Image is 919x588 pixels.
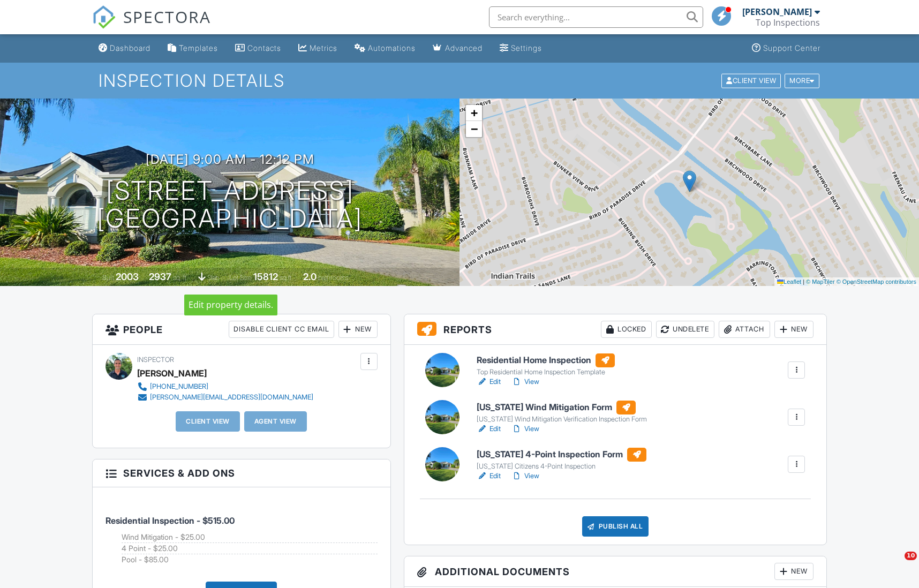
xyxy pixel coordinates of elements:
span: slab [207,274,219,282]
h6: [US_STATE] Wind Mitigation Form [477,401,647,414]
span: SPECTORA [123,5,211,28]
a: © MapTiler [806,278,835,285]
a: Contacts [231,39,285,58]
div: [PERSON_NAME] [137,365,207,381]
span: bathrooms [318,274,349,282]
div: Attach [719,321,770,338]
div: 2937 [149,271,171,282]
span: Lot Size [229,274,252,282]
a: Templates [163,39,222,58]
div: More [785,73,819,88]
span: 10 [905,552,917,560]
h6: Residential Home Inspection [477,353,615,367]
h6: [US_STATE] 4-Point Inspection Form [477,448,646,462]
div: Publish All [582,516,649,537]
a: View [511,471,539,481]
h3: Reports [404,314,827,345]
a: Edit [477,424,501,434]
a: View [511,424,539,434]
a: © OpenStreetMap contributors [837,278,916,285]
a: Zoom in [466,105,482,121]
h3: People [93,314,390,345]
span: sq.ft. [280,274,293,282]
a: Edit [477,376,501,387]
div: Settings [511,43,542,52]
div: Advanced [445,43,483,52]
a: Residential Home Inspection Top Residential Home Inspection Template [477,353,615,377]
span: − [471,122,478,135]
li: Service: Residential Inspection [106,495,378,573]
div: New [338,321,378,338]
li: Add on: 4 Point [122,543,378,554]
div: 2.0 [303,271,317,282]
div: New [774,563,813,580]
span: | [803,278,804,285]
div: Locked [601,321,652,338]
a: Automations (Basic) [350,39,420,58]
a: Edit [477,471,501,481]
span: Residential Inspection - $515.00 [106,515,235,526]
a: Support Center [748,39,825,58]
a: Zoom out [466,121,482,137]
h1: [STREET_ADDRESS] [GEOGRAPHIC_DATA] [97,177,363,233]
div: Client View [721,73,781,88]
a: [US_STATE] 4-Point Inspection Form [US_STATE] Citizens 4-Point Inspection [477,448,646,471]
a: Leaflet [777,278,801,285]
img: Marker [683,170,696,192]
a: Client View [720,76,784,84]
div: [PERSON_NAME] [742,6,812,17]
div: Support Center [763,43,820,52]
span: sq. ft. [173,274,188,282]
a: Advanced [428,39,487,58]
h3: [DATE] 9:00 am - 12:12 pm [146,152,314,167]
a: Settings [495,39,546,58]
div: [US_STATE] Wind Mitigation Verification Inspection Form [477,415,647,424]
div: Metrics [310,43,337,52]
a: Metrics [294,39,342,58]
div: [PHONE_NUMBER] [150,382,208,391]
div: Contacts [247,43,281,52]
div: New [774,321,813,338]
span: Inspector [137,356,174,364]
div: Undelete [656,321,714,338]
div: [PERSON_NAME][EMAIL_ADDRESS][DOMAIN_NAME] [150,393,313,402]
li: Add on: Wind Mitigation [122,532,378,543]
a: [US_STATE] Wind Mitigation Form [US_STATE] Wind Mitigation Verification Inspection Form [477,401,647,424]
div: Disable Client CC Email [229,321,334,338]
div: 2003 [116,271,139,282]
li: Add on: Pool [122,554,378,565]
a: [PHONE_NUMBER] [137,381,313,392]
h3: Additional Documents [404,556,827,587]
div: Top Inspections [756,17,820,28]
input: Search everything... [489,6,703,28]
div: Templates [179,43,218,52]
a: View [511,376,539,387]
img: The Best Home Inspection Software - Spectora [92,5,116,29]
iframe: Intercom live chat [883,552,908,577]
h1: Inspection Details [99,71,820,90]
div: Automations [368,43,416,52]
a: Dashboard [94,39,155,58]
span: + [471,106,478,119]
h3: Services & Add ons [93,459,390,487]
a: [PERSON_NAME][EMAIL_ADDRESS][DOMAIN_NAME] [137,392,313,403]
a: SPECTORA [92,14,211,37]
div: 15812 [253,271,278,282]
span: Built [102,274,114,282]
div: [US_STATE] Citizens 4-Point Inspection [477,462,646,471]
div: Top Residential Home Inspection Template [477,368,615,376]
div: Dashboard [110,43,150,52]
